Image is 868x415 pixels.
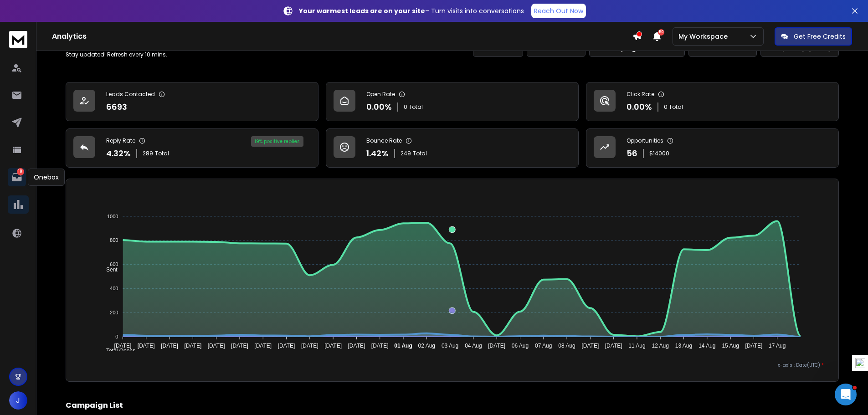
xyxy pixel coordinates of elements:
[110,261,118,267] tspan: 600
[301,343,318,349] tspan: [DATE]
[66,82,318,121] a: Leads Contacted6693
[99,266,118,273] span: Sent
[366,91,395,98] p: Open Rate
[658,29,664,36] span: 50
[299,6,425,15] strong: Your warmest leads are on your site
[251,136,303,147] div: 19 % positive replies
[394,343,412,349] tspan: 01 Aug
[488,343,505,349] tspan: [DATE]
[66,400,839,411] h2: Campaign List
[678,32,731,41] p: My Workspace
[114,343,131,349] tspan: [DATE]
[110,238,118,243] tspan: 800
[9,391,27,410] button: J
[28,169,65,186] div: Onebox
[106,147,131,160] p: 4.32 %
[835,384,857,405] iframe: Intercom live chat
[231,343,248,349] tspan: [DATE]
[535,343,552,349] tspan: 07 Aug
[66,51,167,58] p: Stay updated! Refresh every 10 mins.
[512,343,529,349] tspan: 06 Aug
[115,334,118,339] tspan: 0
[326,128,579,168] a: Bounce Rate1.42%249Total
[652,343,669,349] tspan: 12 Aug
[531,4,586,18] a: Reach Out Now
[81,362,824,369] p: x-axis : Date(UTC)
[722,343,739,349] tspan: 15 Aug
[775,27,852,46] button: Get Free Credits
[627,147,637,160] p: 56
[628,343,645,349] tspan: 11 Aug
[366,147,389,160] p: 1.42 %
[371,343,389,349] tspan: [DATE]
[605,343,622,349] tspan: [DATE]
[107,214,118,219] tspan: 1000
[106,101,127,113] p: 6693
[299,6,524,15] p: – Turn visits into conversations
[586,82,839,121] a: Click Rate0.00%0 Total
[348,343,365,349] tspan: [DATE]
[413,150,427,157] span: Total
[161,343,178,349] tspan: [DATE]
[418,343,435,349] tspan: 02 Aug
[66,128,318,168] a: Reply Rate4.32%289Total19% positive replies
[52,31,632,42] h1: Analytics
[664,103,683,111] p: 0 Total
[106,91,155,98] p: Leads Contacted
[184,343,201,349] tspan: [DATE]
[366,101,392,113] p: 0.00 %
[208,343,225,349] tspan: [DATE]
[404,103,423,111] p: 0 Total
[465,343,482,349] tspan: 04 Aug
[442,343,458,349] tspan: 03 Aug
[794,32,846,41] p: Get Free Credits
[324,343,342,349] tspan: [DATE]
[627,101,652,113] p: 0.00 %
[558,343,575,349] tspan: 08 Aug
[254,343,272,349] tspan: [DATE]
[106,137,135,144] p: Reply Rate
[99,348,135,354] span: Total Opens
[699,343,715,349] tspan: 14 Aug
[326,82,579,121] a: Open Rate0.00%0 Total
[366,137,402,144] p: Bounce Rate
[675,343,692,349] tspan: 13 Aug
[534,6,583,15] p: Reach Out Now
[769,343,786,349] tspan: 17 Aug
[627,137,663,144] p: Opportunities
[745,343,763,349] tspan: [DATE]
[649,150,669,157] p: $ 14000
[627,91,654,98] p: Click Rate
[9,31,27,48] img: logo
[17,168,24,175] p: 18
[110,286,118,291] tspan: 400
[8,168,26,186] a: 18
[278,343,295,349] tspan: [DATE]
[155,150,169,157] span: Total
[110,310,118,315] tspan: 200
[582,343,599,349] tspan: [DATE]
[586,128,839,168] a: Opportunities56$14000
[138,343,155,349] tspan: [DATE]
[143,150,153,157] span: 289
[401,150,411,157] span: 249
